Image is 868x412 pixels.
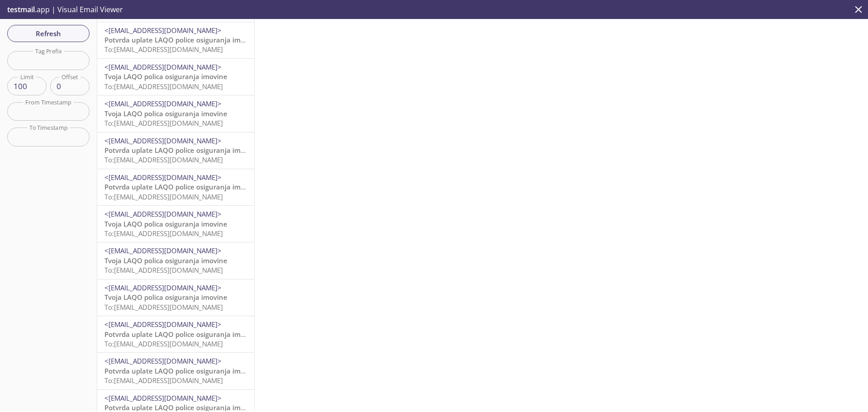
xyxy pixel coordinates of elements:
[97,169,254,205] div: <[EMAIL_ADDRESS][DOMAIN_NAME]>Potvrda uplate LAQO police osiguranja imovineTo:[EMAIL_ADDRESS][DOM...
[97,95,254,132] div: <[EMAIL_ADDRESS][DOMAIN_NAME]>Tvoja LAQO polica osiguranja imovineTo:[EMAIL_ADDRESS][DOMAIN_NAME]
[104,219,227,228] span: Tvoja LAQO polica osiguranja imovine
[104,118,223,128] span: To: [EMAIL_ADDRESS][DOMAIN_NAME]
[104,72,227,81] span: Tvoja LAQO polica osiguranja imovine
[104,339,223,348] span: To: [EMAIL_ADDRESS][DOMAIN_NAME]
[104,82,223,91] span: To: [EMAIL_ADDRESS][DOMAIN_NAME]
[97,59,254,95] div: <[EMAIL_ADDRESS][DOMAIN_NAME]>Tvoja LAQO polica osiguranja imovineTo:[EMAIL_ADDRESS][DOMAIN_NAME]
[104,293,227,302] span: Tvoja LAQO polica osiguranja imovine
[104,26,222,35] span: <[EMAIL_ADDRESS][DOMAIN_NAME]>
[104,35,259,44] span: Potvrda uplate LAQO police osiguranja imovine
[7,25,90,42] button: Refresh
[97,22,254,58] div: <[EMAIL_ADDRESS][DOMAIN_NAME]>Potvrda uplate LAQO police osiguranja imovineTo:[EMAIL_ADDRESS][DOM...
[14,28,82,39] span: Refresh
[97,206,254,242] div: <[EMAIL_ADDRESS][DOMAIN_NAME]>Tvoja LAQO polica osiguranja imovineTo:[EMAIL_ADDRESS][DOMAIN_NAME]
[104,403,259,412] span: Potvrda uplate LAQO police osiguranja imovine
[7,5,35,14] span: testmail
[104,62,222,71] span: <[EMAIL_ADDRESS][DOMAIN_NAME]>
[104,99,222,108] span: <[EMAIL_ADDRESS][DOMAIN_NAME]>
[104,356,222,365] span: <[EMAIL_ADDRESS][DOMAIN_NAME]>
[104,330,259,339] span: Potvrda uplate LAQO police osiguranja imovine
[104,45,223,54] span: To: [EMAIL_ADDRESS][DOMAIN_NAME]
[104,376,223,385] span: To: [EMAIL_ADDRESS][DOMAIN_NAME]
[104,265,223,275] span: To: [EMAIL_ADDRESS][DOMAIN_NAME]
[104,366,259,375] span: Potvrda uplate LAQO police osiguranja imovine
[104,146,259,155] span: Potvrda uplate LAQO police osiguranja imovine
[104,246,222,255] span: <[EMAIL_ADDRESS][DOMAIN_NAME]>
[104,209,222,218] span: <[EMAIL_ADDRESS][DOMAIN_NAME]>
[97,242,254,279] div: <[EMAIL_ADDRESS][DOMAIN_NAME]>Tvoja LAQO polica osiguranja imovineTo:[EMAIL_ADDRESS][DOMAIN_NAME]
[104,393,222,403] span: <[EMAIL_ADDRESS][DOMAIN_NAME]>
[104,155,223,164] span: To: [EMAIL_ADDRESS][DOMAIN_NAME]
[104,136,222,145] span: <[EMAIL_ADDRESS][DOMAIN_NAME]>
[104,109,227,118] span: Tvoja LAQO polica osiguranja imovine
[104,229,223,238] span: To: [EMAIL_ADDRESS][DOMAIN_NAME]
[97,133,254,169] div: <[EMAIL_ADDRESS][DOMAIN_NAME]>Potvrda uplate LAQO police osiguranja imovineTo:[EMAIL_ADDRESS][DOM...
[97,316,254,352] div: <[EMAIL_ADDRESS][DOMAIN_NAME]>Potvrda uplate LAQO police osiguranja imovineTo:[EMAIL_ADDRESS][DOM...
[97,279,254,316] div: <[EMAIL_ADDRESS][DOMAIN_NAME]>Tvoja LAQO polica osiguranja imovineTo:[EMAIL_ADDRESS][DOMAIN_NAME]
[104,182,259,191] span: Potvrda uplate LAQO police osiguranja imovine
[104,173,222,182] span: <[EMAIL_ADDRESS][DOMAIN_NAME]>
[104,283,222,292] span: <[EMAIL_ADDRESS][DOMAIN_NAME]>
[104,192,223,201] span: To: [EMAIL_ADDRESS][DOMAIN_NAME]
[104,320,222,329] span: <[EMAIL_ADDRESS][DOMAIN_NAME]>
[104,256,227,265] span: Tvoja LAQO polica osiguranja imovine
[104,303,223,312] span: To: [EMAIL_ADDRESS][DOMAIN_NAME]
[97,353,254,389] div: <[EMAIL_ADDRESS][DOMAIN_NAME]>Potvrda uplate LAQO police osiguranja imovineTo:[EMAIL_ADDRESS][DOM...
